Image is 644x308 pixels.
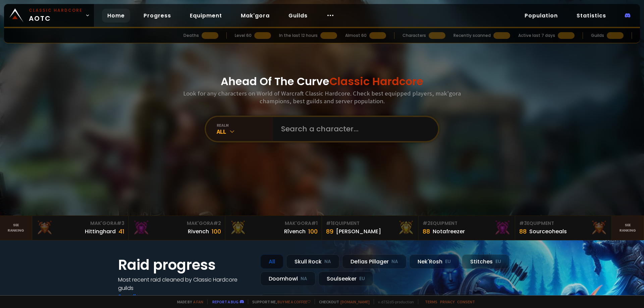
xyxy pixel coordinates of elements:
span: # 2 [213,220,221,227]
span: # 3 [117,220,124,227]
h1: Raid progress [118,254,252,275]
a: Buy me a coffee [277,299,311,304]
a: Guilds [283,9,313,22]
small: NA [324,258,331,265]
a: Mak'Gora#3Hittinghard41 [32,216,129,240]
a: Mak'Gora#1Rîvench100 [225,216,322,240]
a: a fan [193,299,203,304]
a: Seeranking [612,216,644,240]
small: Classic Hardcore [29,7,83,13]
div: Recently scanned [453,33,491,39]
a: [DOMAIN_NAME] [340,299,370,304]
div: Mak'Gora [133,220,221,227]
div: Rîvench [284,227,306,236]
div: Deaths [183,33,199,39]
a: Classic HardcoreAOTC [4,4,94,27]
small: EU [495,258,501,265]
div: Equipment [519,220,607,227]
div: 41 [118,227,124,236]
div: Hittinghard [85,227,116,236]
div: Rivench [188,227,209,236]
div: Guilds [591,33,604,39]
div: Stitches [462,254,509,269]
small: NA [301,275,307,282]
a: Mak'gora [235,9,275,22]
a: #1Equipment89[PERSON_NAME] [322,216,419,240]
div: Level 60 [235,33,252,39]
span: # 1 [326,220,332,227]
a: Home [102,9,130,22]
a: See all progress [118,293,162,300]
input: Search a character... [277,117,430,141]
span: # 3 [519,220,527,227]
a: Mak'Gora#2Rivench100 [129,216,225,240]
a: Statistics [571,9,611,22]
div: Mak'Gora [36,220,124,227]
a: #3Equipment88Sourceoheals [515,216,612,240]
h3: Look for any characters on World of Warcraft Classic Hardcore. Check best equipped players, mak'g... [180,89,464,105]
a: Privacy [440,299,454,304]
div: 100 [308,227,318,236]
div: Equipment [326,220,414,227]
div: Defias Pillager [342,254,407,269]
a: #2Equipment88Notafreezer [419,216,515,240]
span: Classic Hardcore [329,74,423,89]
div: Nek'Rosh [409,254,459,269]
a: Terms [425,299,437,304]
div: Mak'Gora [229,220,318,227]
div: [PERSON_NAME] [336,227,381,236]
a: Population [519,9,563,22]
div: In the last 12 hours [279,33,318,39]
div: realm [217,123,273,128]
div: 88 [519,227,527,236]
h1: Ahead Of The Curve [221,73,423,89]
div: All [260,254,283,269]
span: Checkout [315,299,370,304]
div: Characters [402,33,426,39]
small: EU [359,275,365,282]
span: # 2 [423,220,430,227]
div: Active last 7 days [518,33,555,39]
span: # 1 [311,220,318,227]
div: Sourceoheals [529,227,567,236]
a: Consent [457,299,475,304]
div: Soulseeker [318,271,373,286]
div: Almost 60 [345,33,367,39]
span: Made by [173,299,203,304]
span: v. d752d5 - production [374,299,414,304]
div: Doomhowl [260,271,316,286]
div: Equipment [423,220,511,227]
small: EU [445,258,451,265]
a: Progress [138,9,176,22]
div: Skull Rock [286,254,339,269]
a: Equipment [184,9,227,22]
div: 100 [212,227,221,236]
div: 88 [423,227,430,236]
div: Notafreezer [433,227,465,236]
span: AOTC [29,7,83,23]
a: Report a bug [212,299,238,304]
div: 89 [326,227,333,236]
div: All [217,128,273,135]
span: Support me, [248,299,311,304]
h4: Most recent raid cleaned by Classic Hardcore guilds [118,275,252,292]
small: NA [391,258,398,265]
